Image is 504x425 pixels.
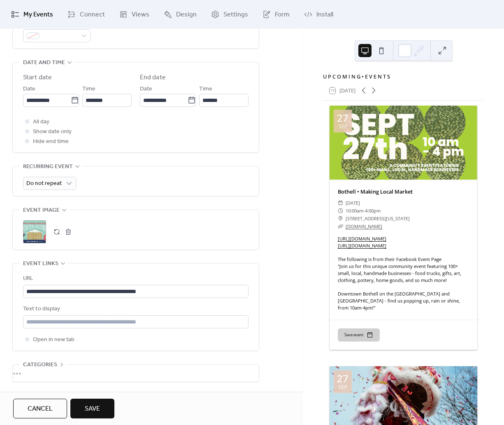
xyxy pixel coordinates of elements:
[338,243,386,249] a: [URL][DOMAIN_NAME]
[338,199,343,207] div: ​
[80,10,105,20] span: Connect
[140,84,152,94] span: Date
[346,199,360,207] span: [DATE]
[23,274,247,284] div: URL
[113,3,156,25] a: Views
[23,162,73,172] span: Recurring event
[23,58,65,68] span: Date and time
[23,304,247,314] div: Text to display
[298,3,339,25] a: Install
[5,3,59,25] a: My Events
[23,360,57,370] span: Categories
[13,365,259,382] div: •••
[176,10,197,20] span: Design
[82,84,95,94] span: Time
[337,374,348,383] div: 27
[23,10,53,20] span: My Events
[346,207,363,215] span: 10:00am
[205,3,254,25] a: Settings
[337,113,348,123] div: 27
[23,220,46,243] div: ;
[275,10,290,20] span: Form
[338,215,343,222] div: ​
[223,10,248,20] span: Settings
[28,404,53,414] span: Cancel
[338,207,343,215] div: ​
[256,3,296,25] a: Form
[85,404,100,414] span: Save
[23,259,58,269] span: Event links
[23,391,37,401] span: RSVP
[338,222,343,230] div: ​
[346,215,410,222] span: [STREET_ADDRESS][US_STATE]
[323,73,484,81] div: U P C O M I N G • E V E N T S
[61,3,111,25] a: Connect
[339,385,347,390] div: Sep
[33,335,74,345] span: Open in new tab
[13,399,67,418] button: Cancel
[132,10,149,20] span: Views
[158,3,203,25] a: Design
[33,127,72,137] span: Show date only
[23,84,35,94] span: Date
[26,178,62,189] span: Do not repeat
[316,10,333,20] span: Install
[33,117,49,127] span: All day
[346,223,382,229] a: [DOMAIN_NAME]
[140,73,166,83] div: End date
[70,399,114,418] button: Save
[330,236,477,312] div: The following is from their Facebook Event Page "Join us for this unique community event featurin...
[23,206,60,215] span: Event image
[23,73,52,83] div: Start date
[338,188,413,195] a: Bothell • Making Local Market
[363,207,365,215] span: -
[33,137,69,147] span: Hide end time
[338,236,386,242] a: [URL][DOMAIN_NAME]
[365,207,381,215] span: 4:00pm
[338,328,380,342] button: Save event
[339,124,347,129] div: Sep
[199,84,212,94] span: Time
